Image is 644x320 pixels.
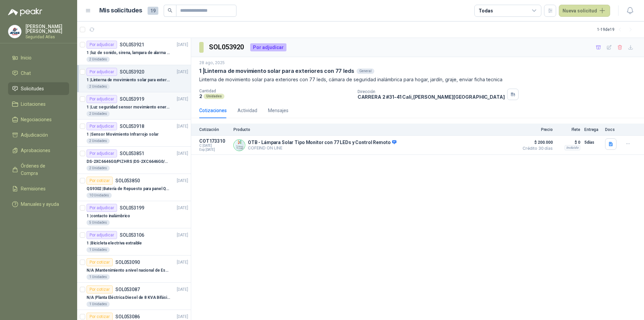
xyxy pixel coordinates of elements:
[115,260,140,265] p: SOL053090
[177,178,188,184] p: [DATE]
[87,166,110,171] div: 2 Unidades
[120,42,144,47] p: SOL053921
[21,116,52,123] span: Negociaciones
[87,213,130,219] p: 1 | contacto inalámbrico
[77,174,191,201] a: Por cotizarSOL053850[DATE] QS9302 |Batería de Repuesto para panel Qolsys QS930210 Unidades
[168,8,172,13] span: search
[234,140,245,151] img: Company Logo
[87,302,110,307] div: 1 Unidades
[584,138,601,146] p: 5 días
[115,287,140,292] p: SOL053087
[21,54,32,61] span: Inicio
[605,127,619,132] p: Docs
[248,145,396,150] p: COFEIND ON LINE
[8,98,69,110] a: Licitaciones
[87,111,110,117] div: 2 Unidades
[177,69,188,75] p: [DATE]
[87,274,110,280] div: 1 Unidades
[8,129,69,141] a: Adjudicación
[565,145,580,150] div: Incluido
[120,233,144,237] p: SOL053106
[584,127,601,132] p: Entrega
[87,41,117,49] div: Por adjudicar
[120,70,144,74] p: SOL053920
[21,131,48,139] span: Adjudicación
[21,85,44,92] span: Solicitudes
[199,93,202,99] p: 2
[479,7,493,14] div: Todas
[148,7,158,15] span: 19
[357,68,374,74] div: General
[87,57,110,62] div: 2 Unidades
[8,67,69,80] a: Chat
[177,150,188,157] p: [DATE]
[199,107,227,114] div: Cotizaciones
[268,107,288,114] div: Mensajes
[233,127,515,132] p: Producto
[87,247,110,253] div: 1 Unidades
[199,138,229,144] p: COT173310
[99,6,142,15] h1: Mis solicitudes
[559,5,610,17] button: Nueva solicitud
[120,205,144,210] p: SOL053199
[77,38,191,65] a: Por adjudicarSOL053921[DATE] 1 |luz de sonido, sirena, lampara de alarma solar2 Unidades
[25,35,69,39] p: Seguridad Atlas
[21,147,50,154] span: Aprobaciones
[87,50,170,56] p: 1 | luz de sonido, sirena, lampara de alarma solar
[199,67,354,75] p: 1 | Linterna de movimiento solar para exteriores con 77 leds
[557,127,580,132] p: Flete
[199,76,636,83] p: Linterna de movimiento solar para exteriores con 77 leds, cámara de seguridad inalámbrica para ho...
[87,204,117,212] div: Por adjudicar
[87,149,117,157] div: Por adjudicar
[8,159,69,180] a: Órdenes de Compra
[87,77,170,83] p: 1 | Linterna de movimiento solar para exteriores con 77 leds
[199,60,225,66] p: 28 ago, 2025
[87,294,170,301] p: N/A | Planta Eléctrica Diesel de 8 KVA Bifásica
[77,120,191,147] a: Por adjudicarSOL053918[DATE] 1 |Sensor Movimiento Infrarrojo solar2 Unidades
[77,201,191,228] a: Por adjudicarSOL053199[DATE] 1 |contacto inalámbrico5 Unidades
[77,256,191,283] a: Por cotizarSOL053090[DATE] N/A |Mantenimiento a nivel nacional de Esclusas de Seguridad1 Unidades
[21,162,63,177] span: Órdenes de Compra
[358,89,505,94] p: Dirección
[21,185,46,192] span: Remisiones
[21,100,46,108] span: Licitaciones
[87,158,170,165] p: DS-2XC6646G0/PIZHRS | DS-2XC6646G0/PIZHRS(2.8-12mm)(O-STD)
[115,314,140,319] p: SOL053086
[120,151,144,156] p: SOL053851
[87,131,159,138] p: 1 | Sensor Movimiento Infrarrojo solar
[77,147,191,174] a: Por adjudicarSOL053851[DATE] DS-2XC6646G0/PIZHRS |DS-2XC6646G0/PIZHRS(2.8-12mm)(O-STD)2 Unidades
[177,96,188,102] p: [DATE]
[8,198,69,211] a: Manuales y ayuda
[177,286,188,293] p: [DATE]
[120,124,144,129] p: SOL053918
[87,193,112,198] div: 10 Unidades
[199,127,229,132] p: Cotización
[120,97,144,101] p: SOL053919
[87,177,113,185] div: Por cotizar
[519,138,553,146] span: $ 200.000
[87,84,110,89] div: 2 Unidades
[199,148,229,152] span: Exp: [DATE]
[21,70,31,77] span: Chat
[250,43,286,51] div: Por adjudicar
[8,25,21,38] img: Company Logo
[87,267,170,274] p: N/A | Mantenimiento a nivel nacional de Esclusas de Seguridad
[177,205,188,211] p: [DATE]
[597,24,636,35] div: 1 - 19 de 19
[177,314,188,320] p: [DATE]
[77,283,191,310] a: Por cotizarSOL053087[DATE] N/A |Planta Eléctrica Diesel de 8 KVA Bifásica1 Unidades
[21,200,59,208] span: Manuales y ayuda
[237,107,257,114] div: Actividad
[557,138,580,146] p: $ 0
[25,24,69,34] p: [PERSON_NAME] [PERSON_NAME]
[87,240,142,246] p: 1 | Bicicleta electriva extraible
[115,178,140,183] p: SOL053850
[77,65,191,92] a: Por adjudicarSOL053920[DATE] 1 |Linterna de movimiento solar para exteriores con 77 leds2 Unidades
[8,182,69,195] a: Remisiones
[519,146,553,150] span: Crédito 30 días
[209,42,245,52] h3: SOL053920
[204,94,224,99] div: Unidades
[87,138,110,144] div: 2 Unidades
[248,140,396,146] p: OTB - Lámpara Solar Tipo Monitor con 77 LEDs y Control Remoto
[87,122,117,130] div: Por adjudicar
